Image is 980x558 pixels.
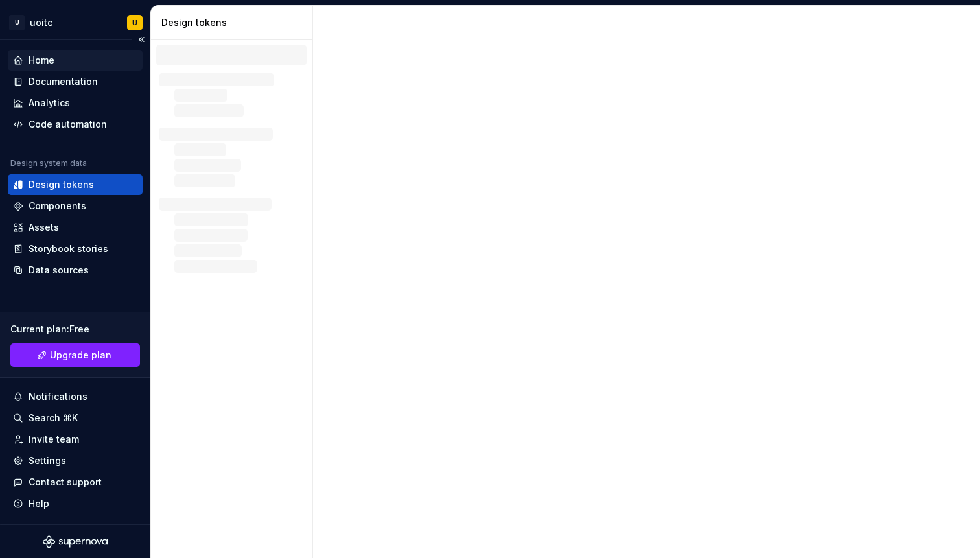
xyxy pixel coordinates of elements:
[3,8,148,36] button: UuoitcU
[10,158,87,169] div: Design system data
[8,238,143,259] a: Storybook stories
[8,217,143,238] a: Assets
[10,323,140,336] div: Current plan : Free
[29,264,89,277] div: Data sources
[8,260,143,281] a: Data sources
[29,221,59,234] div: Assets
[10,343,140,367] button: Upgrade plan
[29,433,79,446] div: Invite team
[29,54,54,67] div: Home
[8,429,143,450] a: Invite team
[132,30,150,49] button: Collapse sidebar
[8,196,143,216] a: Components
[29,454,66,467] div: Settings
[8,71,143,92] a: Documentation
[29,242,108,255] div: Storybook stories
[29,75,98,88] div: Documentation
[29,412,78,424] div: Search ⌘K
[29,97,70,110] div: Analytics
[9,15,25,30] div: U
[8,386,143,407] button: Notifications
[50,349,111,362] span: Upgrade plan
[8,174,143,195] a: Design tokens
[8,408,143,428] button: Search ⌘K
[161,16,307,29] div: Design tokens
[29,476,102,489] div: Contact support
[132,17,137,28] div: U
[8,450,143,471] a: Settings
[8,93,143,113] a: Analytics
[43,535,108,548] svg: Supernova Logo
[8,50,143,71] a: Home
[29,497,49,510] div: Help
[29,390,87,403] div: Notifications
[8,493,143,514] button: Help
[29,200,86,213] div: Components
[29,178,94,191] div: Design tokens
[30,16,52,29] div: uoitc
[29,118,107,131] div: Code automation
[8,114,143,135] a: Code automation
[8,472,143,493] button: Contact support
